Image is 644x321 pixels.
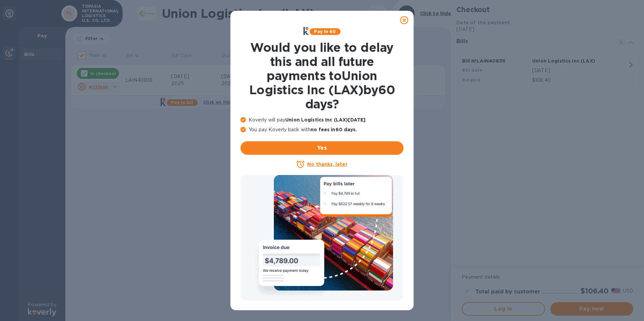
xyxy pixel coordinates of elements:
button: Yes [240,141,404,155]
b: no fees in 60 days . [311,127,357,132]
span: Yes [246,144,398,152]
p: Koverly will pay [240,116,404,123]
h1: Would you like to delay this and all future payments to Union Logistics Inc (LAX) by 60 days ? [240,40,404,111]
b: Pay in 60 [314,29,336,34]
p: You pay Koverly back with [240,126,404,133]
b: Union Logistics Inc (LAX) [DATE] [285,117,365,122]
u: No thanks, later [307,162,347,167]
